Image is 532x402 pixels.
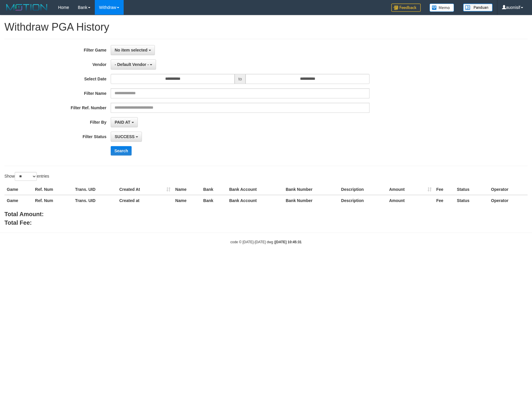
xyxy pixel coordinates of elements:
[275,240,301,244] strong: [DATE] 10:45:31
[430,4,454,12] img: Button%20Memo.svg
[15,172,37,181] select: Showentries
[73,195,117,206] th: Trans. UID
[4,21,528,33] h1: Withdraw PGA History
[115,62,149,67] span: - Default Vendor -
[117,195,173,206] th: Created at
[111,146,132,155] button: Search
[201,195,227,206] th: Bank
[434,184,455,195] th: Fee
[173,195,201,206] th: Name
[235,74,246,84] span: to
[339,195,387,206] th: Description
[463,4,493,11] img: panduan.png
[111,132,142,142] button: SUCCESS
[73,184,117,195] th: Trans. UID
[4,211,44,217] b: Total Amount:
[111,45,155,55] button: No item selected
[4,195,33,206] th: Game
[339,184,387,195] th: Description
[283,184,339,195] th: Bank Number
[231,240,302,244] small: code © [DATE]-[DATE] dwg |
[115,48,147,52] span: No item selected
[33,184,73,195] th: Ref. Num
[489,195,528,206] th: Operator
[115,134,135,139] span: SUCCESS
[227,184,283,195] th: Bank Account
[111,117,137,127] button: PAID AT
[4,172,49,181] label: Show entries
[115,120,130,125] span: PAID AT
[4,219,32,226] b: Total Fee:
[111,59,156,70] button: - Default Vendor -
[227,195,283,206] th: Bank Account
[201,184,227,195] th: Bank
[4,184,33,195] th: Game
[455,195,489,206] th: Status
[4,3,49,12] img: MOTION_logo.png
[173,184,201,195] th: Name
[489,184,528,195] th: Operator
[387,184,434,195] th: Amount
[283,195,339,206] th: Bank Number
[391,4,421,12] img: Feedback.jpg
[434,195,455,206] th: Fee
[33,195,73,206] th: Ref. Num
[455,184,489,195] th: Status
[387,195,434,206] th: Amount
[117,184,173,195] th: Created At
